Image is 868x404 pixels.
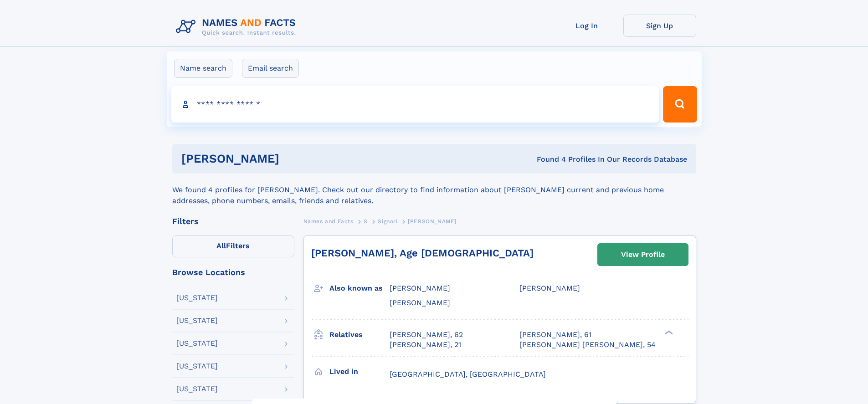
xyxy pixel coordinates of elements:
input: search input [171,86,659,123]
div: Browse Locations [172,268,294,276]
label: Name search [174,59,232,78]
a: [PERSON_NAME] [PERSON_NAME], 54 [519,340,656,350]
img: Logo Names and Facts [172,15,303,39]
span: [PERSON_NAME] [408,218,457,225]
div: [US_STATE] [176,294,218,302]
div: [US_STATE] [176,317,218,324]
h1: [PERSON_NAME] [181,153,408,164]
span: [GEOGRAPHIC_DATA], [GEOGRAPHIC_DATA] [390,370,546,378]
span: Signori [378,218,397,225]
a: [PERSON_NAME], 61 [519,330,591,340]
a: Names and Facts [303,215,354,227]
label: Filters [172,235,294,257]
div: Found 4 Profiles In Our Records Database [408,154,687,164]
h3: Also known as [329,281,390,296]
span: [PERSON_NAME] [390,298,450,307]
a: Signori [378,215,397,227]
div: [US_STATE] [176,363,218,370]
a: [PERSON_NAME], 21 [390,340,461,350]
h3: Lived in [329,364,390,379]
span: [PERSON_NAME] [519,284,580,292]
a: View Profile [598,244,688,266]
div: [US_STATE] [176,385,218,393]
div: ❯ [663,329,673,335]
label: Email search [242,59,299,78]
span: All [216,241,226,250]
a: [PERSON_NAME], 62 [390,330,463,340]
a: S [364,215,368,227]
a: Log In [550,15,623,37]
button: Search Button [663,86,697,123]
a: Sign Up [623,15,696,37]
span: [PERSON_NAME] [390,284,450,292]
div: View Profile [621,244,665,265]
span: S [364,218,368,225]
div: We found 4 profiles for [PERSON_NAME]. Check out our directory to find information about [PERSON_... [172,174,696,206]
h3: Relatives [329,327,390,343]
a: [PERSON_NAME], Age [DEMOGRAPHIC_DATA] [311,247,534,259]
div: [US_STATE] [176,340,218,347]
div: Filters [172,217,294,225]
